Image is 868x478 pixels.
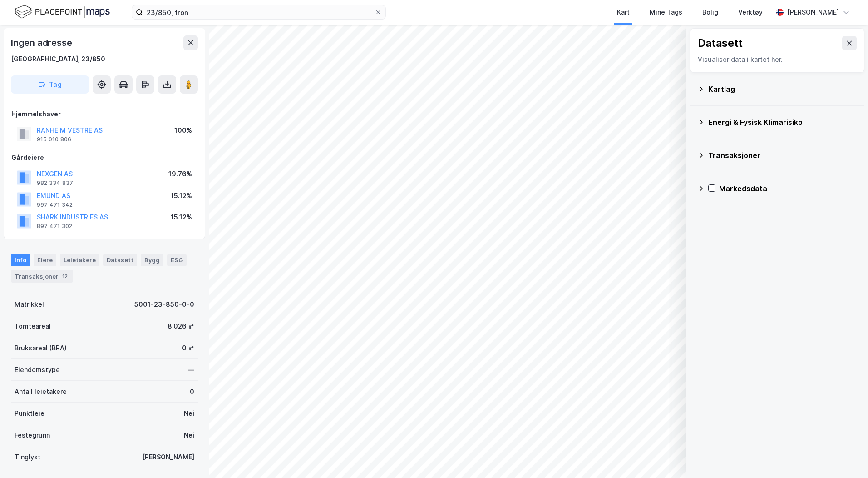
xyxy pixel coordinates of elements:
div: Datasett [698,36,743,50]
div: Leietakere [60,254,99,266]
div: Transaksjoner [708,150,857,161]
div: Gårdeiere [11,152,197,163]
div: Bygg [141,254,163,266]
div: Verktøy [738,7,763,18]
div: Visualiser data i kartet her. [698,54,857,65]
div: Transaksjoner [11,270,73,283]
div: 15.12% [171,212,192,223]
div: Bruksareal (BRA) [15,343,67,354]
div: 19.76% [168,169,192,179]
iframe: Chat Widget [823,434,868,478]
div: 100% [174,125,192,136]
div: 5001-23-850-0-0 [134,299,194,310]
div: Kartlag [708,84,857,95]
div: Hjemmelshaver [11,109,197,119]
div: 897 471 302 [37,223,72,230]
div: 15.12% [171,190,192,201]
img: logo.f888ab2527a4732fd821a326f86c7f29.svg [15,4,110,20]
button: Tag [11,75,89,94]
div: Eiendomstype [15,364,60,375]
div: Info [11,254,30,266]
div: Datasett [103,254,137,266]
div: 8 026 ㎡ [168,321,194,332]
div: 915 010 806 [37,136,71,143]
div: Festegrunn [15,430,50,441]
div: Antall leietakere [15,386,67,397]
div: Punktleie [15,408,44,419]
div: Eiere [34,254,56,266]
div: Nei [184,430,194,441]
div: 0 [190,386,194,397]
div: Ingen adresse [11,35,74,50]
div: Kart [617,7,630,18]
div: Nei [184,408,194,419]
div: 997 471 342 [37,201,73,209]
div: 982 334 837 [37,179,73,187]
div: 12 [60,272,69,281]
div: Bolig [702,7,718,18]
div: 0 ㎡ [182,343,194,354]
div: Energi & Fysisk Klimarisiko [708,117,857,128]
div: Kontrollprogram for chat [823,434,868,478]
div: [PERSON_NAME] [787,7,839,18]
div: Markedsdata [719,183,857,194]
input: Søk på adresse, matrikkel, gårdeiere, leietakere eller personer [143,5,375,19]
div: Tinglyst [15,452,40,463]
div: Mine Tags [650,7,682,18]
div: [PERSON_NAME] [142,452,194,463]
div: [GEOGRAPHIC_DATA], 23/850 [11,54,105,65]
div: Tomteareal [15,321,51,332]
div: — [188,364,194,375]
div: ESG [167,254,187,266]
div: Matrikkel [15,299,44,310]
